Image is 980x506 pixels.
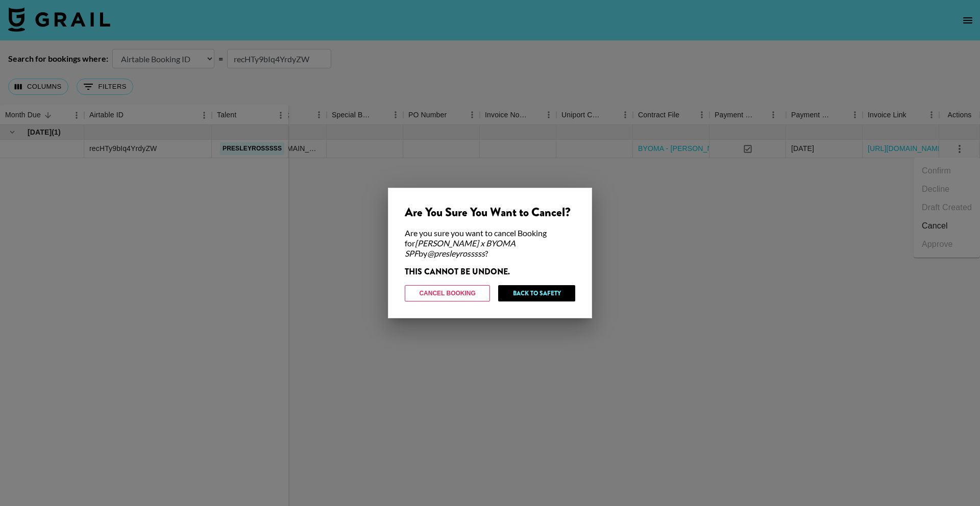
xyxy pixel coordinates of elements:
div: Are you sure you want to cancel Booking for by ? [405,228,575,259]
em: [PERSON_NAME] x BYOMA SPF [405,238,516,258]
em: @ presleyrosssss [427,248,485,258]
div: Are You Sure You Want to Cancel? [405,205,575,220]
div: THIS CANNOT BE UNDONE. [405,267,575,277]
button: Back to Safety [498,285,575,301]
button: Cancel Booking [405,285,490,301]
